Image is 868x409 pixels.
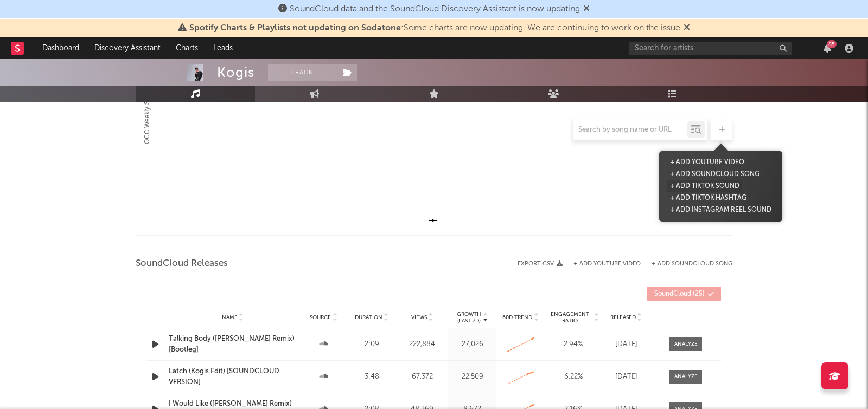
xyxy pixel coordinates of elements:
[168,37,206,59] a: Charts
[667,168,762,180] button: + Add SoundCloud Song
[563,261,641,267] div: + Add YouTube Video
[268,64,336,81] button: Track
[824,44,831,53] button: 85
[604,372,648,382] div: [DATE]
[654,291,705,297] span: ( 25 )
[355,314,382,321] span: Duration
[610,314,636,321] span: Released
[547,311,592,324] span: Engagement Ratio
[667,192,749,204] button: + Add TikTok Hashtag
[652,261,732,267] button: + Add SoundCloud Song
[667,180,742,192] button: + Add TikTok Sound
[654,291,691,297] span: SoundCloud
[547,339,599,350] div: 2.94 %
[457,317,481,324] p: (Last 7d)
[629,42,792,55] input: Search for artists
[667,157,774,168] div: + Add YouTube Video
[189,24,401,33] span: Spotify Charts & Playlists not updating on Sodatone
[667,157,747,168] button: + Add YouTube Video
[136,257,228,270] span: SoundCloud Releases
[169,334,297,355] a: Talking Body ([PERSON_NAME] Remix) [Bootleg]
[217,64,254,81] div: Kogis
[667,204,774,216] button: + Add Instagram Reel Sound
[684,24,690,33] span: Dismiss
[573,126,687,134] input: Search by song name or URL
[35,37,87,59] a: Dashboard
[573,261,641,267] button: + Add YouTube Video
[290,5,580,14] span: SoundCloud data and the SoundCloud Discovery Assistant is now updating
[641,261,732,267] button: + Add SoundCloud Song
[451,339,494,350] div: 27,026
[827,40,837,48] div: 85
[350,339,393,350] div: 2:09
[647,287,721,301] button: SoundCloud(25)
[547,372,599,382] div: 6.22 %
[189,24,680,33] span: : Some charts are now updating. We are continuing to work on the issue
[457,311,481,317] p: Growth
[399,372,446,382] div: 67,372
[399,339,446,350] div: 222,884
[143,81,151,144] text: OCC Weekly Streams
[583,5,590,14] span: Dismiss
[502,314,532,321] span: 60D Trend
[169,366,297,387] a: Latch (Kogis Edit) [SOUNDCLOUD VERSION]
[222,314,238,321] span: Name
[451,372,494,382] div: 22,509
[350,372,393,382] div: 3:48
[206,37,240,59] a: Leads
[310,314,331,321] span: Source
[411,314,427,321] span: Views
[518,261,563,267] button: Export CSV
[604,339,648,350] div: [DATE]
[87,37,168,59] a: Discovery Assistant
